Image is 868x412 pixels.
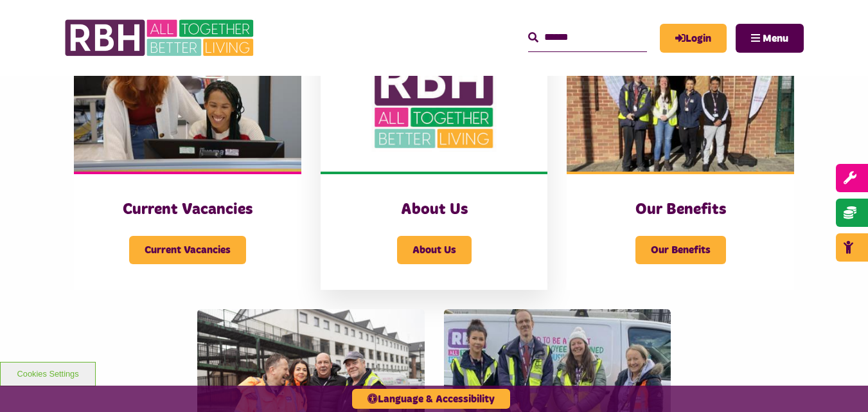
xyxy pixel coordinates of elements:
[567,30,794,172] img: Dropinfreehold2
[763,33,788,44] span: Menu
[74,30,301,172] img: IMG 1470
[321,30,548,290] a: About Us About Us
[74,30,301,290] a: Current Vacancies Current Vacancies
[592,200,768,220] h3: Our Benefits
[567,30,794,290] a: Our Benefits Our Benefits
[100,200,276,220] h3: Current Vacancies
[397,236,472,264] span: About Us
[635,236,726,264] span: Our Benefits
[64,13,257,63] img: RBH
[660,24,727,53] a: MyRBH
[321,30,548,172] img: RBH Logo Social Media 480X360 (1)
[346,200,522,220] h3: About Us
[129,236,246,264] span: Current Vacancies
[736,24,804,53] button: Navigation
[352,389,510,409] button: Language & Accessibility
